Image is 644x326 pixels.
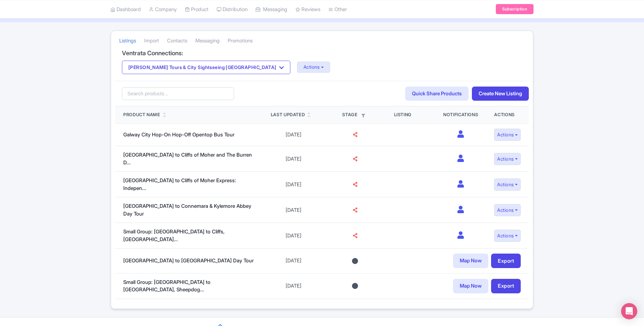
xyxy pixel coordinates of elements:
[122,50,522,57] h4: Ventrata Connections:
[494,129,521,141] button: Actions
[494,178,521,191] button: Actions
[144,32,159,50] a: Import
[123,203,251,217] a: [GEOGRAPHIC_DATA] to Connemara & Kylemore Abbey Day Tour
[123,131,234,138] a: Galway City Hop-On Hop-Off Opentop Bus Tour
[167,32,187,50] a: Contacts
[123,152,252,166] a: [GEOGRAPHIC_DATA] to Cliffs of Moher and The Burren D...
[263,146,324,172] td: [DATE]
[271,111,305,118] div: Last Updated
[491,254,521,268] a: Export
[435,106,486,123] th: Notifications
[386,106,435,123] th: Listing
[496,4,534,14] a: Subscription
[332,111,378,118] div: Stage
[123,228,225,242] a: Small Group: [GEOGRAPHIC_DATA] to Cliffs, [GEOGRAPHIC_DATA]...
[263,223,324,249] td: [DATE]
[297,62,330,73] button: Actions
[263,249,324,273] td: [DATE]
[122,61,290,74] button: [PERSON_NAME] Tours & City Sightseeing [GEOGRAPHIC_DATA]
[123,257,254,264] a: [GEOGRAPHIC_DATA] to [GEOGRAPHIC_DATA] Day Tour
[263,273,324,299] td: [DATE]
[361,114,365,118] i: Filter by stage
[228,32,253,50] a: Promotions
[494,204,521,217] button: Actions
[491,279,521,293] a: Export
[195,32,220,50] a: Messaging
[123,177,236,191] a: [GEOGRAPHIC_DATA] to Cliffs of Moher Express: Indepen...
[263,172,324,197] td: [DATE]
[453,279,488,293] a: Map Now
[263,123,324,146] td: [DATE]
[494,153,521,165] button: Actions
[123,111,160,118] div: Product Name
[122,87,234,100] input: Search products...
[621,303,637,319] div: Open Intercom Messenger
[405,87,469,101] a: Quick Share Products
[486,106,529,123] th: Actions
[494,230,521,242] button: Actions
[263,197,324,223] td: [DATE]
[123,279,211,293] a: Small Group: [GEOGRAPHIC_DATA] to [GEOGRAPHIC_DATA], Sheepdog...
[472,87,529,101] a: Create New Listing
[119,32,136,50] a: Listings
[453,254,488,268] a: Map Now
